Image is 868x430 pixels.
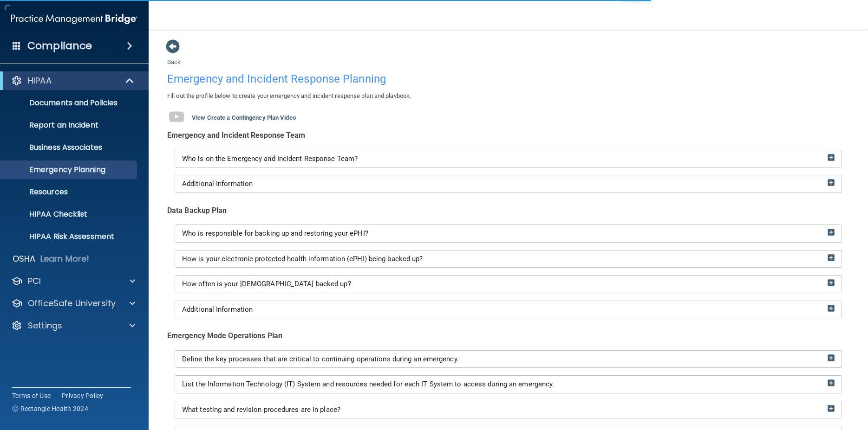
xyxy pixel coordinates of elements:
a: Additional Information [182,306,835,314]
img: ic_add_box.75fa564c.png [828,254,835,261]
a: OfficeSafe University [11,298,135,309]
a: Additional Information [182,180,835,188]
p: HIPAA [28,75,52,86]
p: OfficeSafe University [28,298,116,309]
img: ic_add_box.75fa564c.png [828,279,835,286]
span: Ⓒ Rectangle Health 2024 [12,404,88,413]
a: List the Information Technology (IT) System and resources needed for each IT System to access dur... [182,380,835,388]
span: What testing and revision procedures are in place? [182,405,340,414]
p: Report an Incident [6,121,133,130]
b: Data Backup Plan [167,206,227,215]
a: HIPAA [11,75,135,86]
img: gray_youtube_icon.38fcd6cc.png [167,108,186,126]
span: Who is responsible for backing up and restoring your ePHI? [182,229,368,237]
img: ic_add_box.75fa564c.png [828,305,835,312]
span: Define the key processes that are critical to continuing operations during an emergency. [182,355,459,363]
img: PMB logo [11,10,137,28]
p: Learn More! [40,253,90,264]
span: How is your electronic protected health information (ePHI) being backed up? [182,255,423,263]
span: List the Information Technology (IT) System and resources needed for each IT System to access dur... [182,380,554,388]
p: Business Associates [6,143,133,152]
span: Who is on the Emergency and Incident Response Team? [182,154,358,163]
p: HIPAA Checklist [6,210,133,219]
img: ic_add_box.75fa564c.png [828,354,835,361]
a: Privacy Policy [62,391,104,400]
img: ic_add_box.75fa564c.png [828,154,835,161]
a: Define the key processes that are critical to continuing operations during an emergency. [182,355,835,363]
p: Resources [6,187,133,197]
p: Fill out the profile below to create your emergency and incident response plan and playbook. [167,90,849,102]
p: Emergency Planning [6,165,133,174]
b: Emergency Mode Operations Plan [167,331,282,340]
span: Additional Information [182,305,253,314]
img: ic_add_box.75fa564c.png [828,405,835,412]
img: ic_add_box.75fa564c.png [828,229,835,236]
a: How is your electronic protected health information (ePHI) being backed up? [182,255,835,263]
p: Settings [28,320,62,331]
img: ic_add_box.75fa564c.png [828,379,835,386]
a: Terms of Use [12,391,51,400]
p: HIPAA Risk Assessment [6,232,133,241]
span: Additional Information [182,180,253,188]
a: What testing and revision procedures are in place? [182,406,835,414]
h4: Emergency and Incident Response Planning [167,73,849,85]
a: Settings [11,320,135,331]
p: PCI [28,276,41,287]
b: Emergency and Incident Response Team [167,131,306,140]
p: Documents and Policies [6,98,133,108]
a: Who is on the Emergency and Incident Response Team? [182,155,835,163]
a: PCI [11,276,135,287]
p: OSHA [13,253,36,264]
a: Who is responsible for backing up and restoring your ePHI? [182,230,835,237]
a: How often is your [DEMOGRAPHIC_DATA] backed up? [182,280,835,288]
b: View Create a Contingency Plan Video [192,114,296,121]
a: Back [167,47,181,65]
span: How often is your [DEMOGRAPHIC_DATA] backed up? [182,280,351,288]
h4: Compliance [27,39,92,52]
img: ic_add_box.75fa564c.png [828,179,835,186]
